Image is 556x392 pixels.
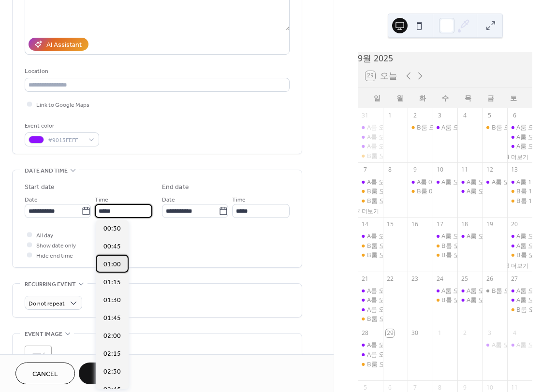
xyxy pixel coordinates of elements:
div: B룸 14~18시, 김*진 [507,196,532,205]
button: Cancel [15,363,75,384]
div: B룸 오후 7~9, [PERSON_NAME]*원 [441,250,541,259]
div: 화 [411,88,434,108]
span: 02:15 [103,349,121,359]
div: B룸 오후 6~8, 박*진 [358,250,383,259]
div: 11 [461,166,469,174]
div: 19 [485,220,494,229]
div: B룸 오후 9~11, 유*은 [408,123,433,131]
div: A룸 오후 1~3, 윤*배 [358,177,383,186]
span: 00:45 [103,242,121,252]
div: A룸 오후 5~7, 이*진 [358,350,383,359]
div: 5 [361,383,369,392]
span: Show date only [36,241,76,251]
div: 18 [461,220,469,229]
span: Do not repeat [29,298,65,309]
div: 토 [502,88,525,108]
div: 3 [436,111,444,119]
div: A룸 오후 2~4, 조*찬 [367,232,423,240]
div: A룸 오후 1~3, 조*주 [492,177,548,186]
span: All day [36,231,53,241]
div: A룸 오후 6~8, 최*재 [507,142,532,150]
span: 01:30 [103,295,121,305]
div: 3 [485,329,494,337]
div: A룸 오후 3~5, 유**아 [433,286,458,295]
div: 29 [386,329,394,337]
div: A룸 오후 1~5, 김*진 [457,286,483,295]
div: 7 [361,166,369,174]
div: A룸 오전 11~1, 김*보 [457,177,483,186]
div: AI Assistant [46,40,82,50]
div: 13 [511,166,519,174]
div: A룸 오후 1~4, 유*림 [433,232,458,240]
div: A룸 오후 2~4, 배*훈 [457,232,483,240]
button: 4 더보기 [502,151,532,162]
div: B룸 오후 1~4, 조*희 [358,241,383,250]
div: A룸 오후 1~3, 한*수 [367,132,423,141]
div: 24 [436,275,444,283]
div: B룸 07~09시, T**선 [417,187,474,195]
div: 30 [411,329,419,337]
div: B룸 오후 1~3, 입금대기 [483,286,508,295]
div: B룸 오후 4~6, 유*은 [367,151,424,160]
div: 5 [485,111,494,119]
span: 02:00 [103,331,121,341]
div: A룸 오후 1~2, 신*철 [507,232,532,240]
span: 01:45 [103,313,121,323]
div: B룸 오후 6~8, [PERSON_NAME]*진 [367,250,466,259]
div: B룸 오후 1~3, 김*하 [483,123,508,131]
div: 4 [511,329,519,337]
div: A룸 오후 1~3, 김*지 [358,295,383,304]
div: 2 [461,329,469,337]
span: Time [95,195,108,205]
div: 6 [386,383,394,392]
button: 2 더보기 [352,205,382,216]
span: 01:15 [103,277,121,288]
div: 1 [436,329,444,337]
div: A룸 오후 4~6, 박*지 [507,132,532,141]
div: 12 [485,166,494,174]
div: 수 [434,88,456,108]
div: 목 [456,88,479,108]
div: B룸 오후 12~2, n버섯 [367,360,428,368]
div: 금 [479,88,502,108]
div: B룸 오후 7~9, 김*원 [433,250,458,259]
div: B룸 오전 11~1, 정*수 [367,187,427,195]
div: A룸 오후 7~9, 김*준 [433,123,458,131]
div: 11 [511,383,519,392]
div: A룸 오후 5~7, 이*진 [367,350,423,359]
div: 27 [511,275,519,283]
div: A룸 오후 5~7, 오*민 [358,142,383,150]
div: 1 [386,111,394,119]
div: 4 [461,111,469,119]
span: Date [25,195,38,205]
div: A룸 오후 1~3, 조*주 [483,177,508,186]
button: AI Assistant [29,38,88,51]
div: A룸 오후 3~5, 김*희 [507,340,532,349]
div: B룸 오전 10~12, 강*민 [507,305,532,314]
div: A룸 오전 9~11, [PERSON_NAME]*진 [367,286,469,295]
div: B룸 오후 7~9, 박*린 [358,314,383,323]
div: A룸 오후 7~9, [PERSON_NAME] [441,123,530,131]
div: B룸 오후 12~2, n버섯 [358,360,383,368]
div: 17 [436,220,444,229]
div: B룸 오후 9~11, 유*은 [417,123,477,131]
div: A룸 오후 3~6, 김*나 [358,305,383,314]
div: ; [25,346,52,373]
div: A룸 오후 2~4, 윤*확 [457,187,483,195]
div: 25 [461,275,469,283]
div: A룸 11~18시, 김*진 [507,177,532,186]
span: 02:30 [103,367,121,377]
div: B룸 11~14시, 설*호 [507,187,532,195]
div: A룸 07~09시, T**선 [408,177,433,186]
span: #9013FEFF [48,135,84,145]
div: B룸 오후 3~5, [PERSON_NAME]*웅 [441,295,541,304]
div: Start date [25,182,55,192]
div: A룸 오후 1~4, 김*훈 [483,340,508,349]
div: B룸 오전 11~1, 정*수 [358,187,383,195]
span: Date and time [25,166,68,176]
div: B룸 07~09시, T**선 [408,187,433,195]
span: Hide end time [36,251,73,261]
div: B룸 오후 1~3, 조*솔 [358,196,383,205]
div: A룸 오전 11~1, 안*슬 [358,123,383,131]
div: A룸 오후 1~4, 유*림 [441,232,497,240]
